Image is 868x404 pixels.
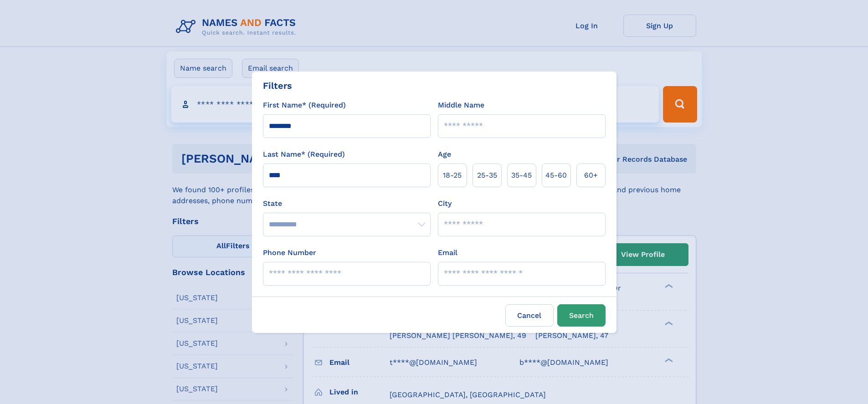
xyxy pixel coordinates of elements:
label: First Name* (Required) [263,100,346,111]
label: Last Name* (Required) [263,149,345,160]
span: 18‑25 [443,170,462,181]
label: Age [438,149,451,160]
span: 60+ [584,170,598,181]
label: City [438,198,452,209]
label: Middle Name [438,100,484,111]
label: Cancel [505,304,554,327]
label: State [263,198,431,209]
button: Search [557,304,606,327]
label: Email [438,247,457,258]
span: 45‑60 [545,170,567,181]
span: 25‑35 [477,170,497,181]
span: 35‑45 [511,170,532,181]
div: Filters [263,79,292,92]
label: Phone Number [263,247,316,258]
